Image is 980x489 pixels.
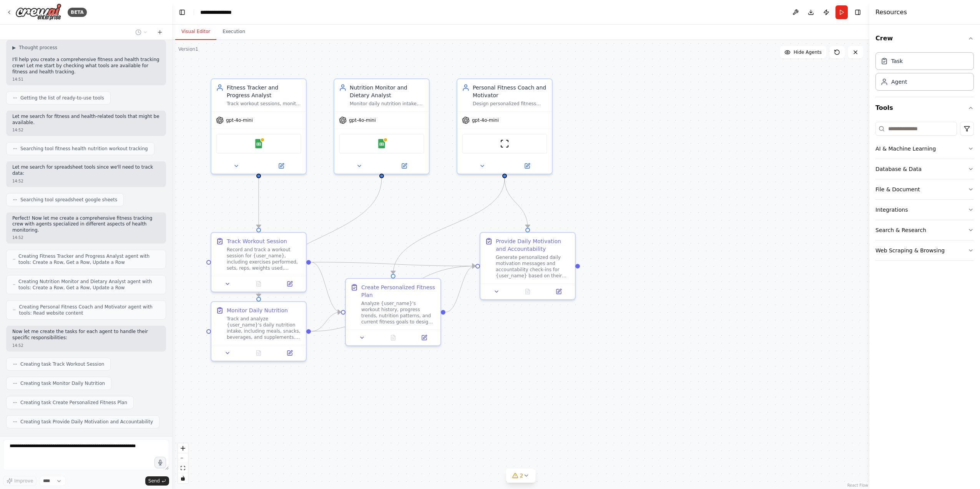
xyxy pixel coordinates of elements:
button: No output available [512,287,544,296]
button: Open in side panel [259,161,303,171]
span: Creating task Provide Daily Motivation and Accountability [20,419,153,425]
div: Version 1 [178,46,198,52]
div: Provide Daily Motivation and AccountabilityGenerate personalized daily motivation messages and ac... [480,232,576,300]
div: BETA [68,8,87,17]
img: ScrapeWebsiteTool [500,139,509,148]
button: Send [145,476,169,486]
button: Hide right sidebar [852,7,863,18]
button: fit view [178,463,188,473]
div: React Flow controls [178,443,188,483]
div: Design personalized fitness routines based on {user_name}'s goals, current fitness level, and pro... [473,101,547,107]
button: toggle interactivity [178,473,188,483]
div: Task [891,57,903,65]
div: Monitor Daily Nutrition [227,307,288,314]
div: Analyze {user_name}'s workout history, progress trends, nutrition patterns, and current fitness g... [361,300,436,325]
g: Edge from de561a36-908c-45d9-91a2-cdf82c171098 to e7efa888-16ed-42a4-bc5b-454884c68c83 [311,259,341,316]
button: Crew [875,28,974,49]
button: Improve [3,476,37,486]
span: Searching tool spreadsheet google sheets [20,197,117,203]
div: 14:52 [12,235,160,240]
div: Track workout sessions, monitor exercise performance, and analyze fitness progress trends over ti... [227,101,301,107]
span: gpt-4o-mini [472,117,499,123]
button: Tools [875,97,974,119]
button: Open in side panel [505,161,549,171]
button: File & Document [875,179,974,199]
g: Edge from a605d9e6-244f-48d9-921c-cecf4afb785b to dd87f13f-a79c-4e11-ae99-196d186cc9c0 [501,178,532,228]
h4: Resources [875,8,907,17]
span: Creating task Create Personalized Fitness Plan [20,399,127,406]
div: 14:52 [12,343,160,348]
g: Edge from a605d9e6-244f-48d9-921c-cecf4afb785b to e7efa888-16ed-42a4-bc5b-454884c68c83 [389,178,508,274]
button: Open in side panel [545,287,572,296]
p: Now let me create the tasks for each agent to handle their specific responsibilities: [12,329,160,341]
g: Edge from de561a36-908c-45d9-91a2-cdf82c171098 to dd87f13f-a79c-4e11-ae99-196d186cc9c0 [311,259,475,270]
div: Provide Daily Motivation and Accountability [496,237,570,253]
div: 14:52 [12,178,160,184]
span: Getting the list of ready-to-use tools [20,95,104,101]
button: Visual Editor [175,24,216,40]
button: No output available [243,348,275,358]
button: Integrations [875,200,974,220]
button: Hide Agents [780,46,826,58]
img: Logo [15,3,61,21]
img: Google Sheets [254,139,263,148]
button: ▶Thought process [12,45,57,51]
span: Searching tool fitness health nutrition workout tracking [20,146,148,152]
div: Generate personalized daily motivation messages and accountability check-ins for {user_name} base... [496,254,570,279]
div: 14:51 [12,76,160,82]
span: gpt-4o-mini [226,117,253,123]
div: 14:52 [12,127,160,133]
button: Database & Data [875,159,974,179]
span: 2 [520,472,523,479]
button: AI & Machine Learning [875,139,974,159]
span: Hide Agents [794,49,822,55]
g: Edge from f5c44ac1-3edb-46c9-91da-7892c89b2da7 to e7efa888-16ed-42a4-bc5b-454884c68c83 [311,308,341,335]
button: zoom out [178,453,188,463]
img: Google Sheets [377,139,386,148]
div: Create Personalized Fitness PlanAnalyze {user_name}'s workout history, progress trends, nutrition... [345,278,441,346]
div: Track Workout Session [227,237,287,245]
span: Creating task Track Workout Session [20,361,104,367]
button: Search & Research [875,220,974,240]
p: I'll help you create a comprehensive fitness and health tracking crew! Let me start by checking w... [12,57,160,75]
span: gpt-4o-mini [349,117,376,123]
button: Execution [216,24,251,40]
div: Nutrition Monitor and Dietary Analyst [350,84,424,99]
div: Track and analyze {user_name}'s daily nutrition intake, including meals, snacks, beverages, and s... [227,316,301,340]
nav: breadcrumb [200,8,239,16]
g: Edge from f5c44ac1-3edb-46c9-91da-7892c89b2da7 to dd87f13f-a79c-4e11-ae99-196d186cc9c0 [311,262,475,335]
p: Let me search for spreadsheet tools since we'll need to track data: [12,164,160,176]
button: Hide left sidebar [177,7,188,18]
div: Crew [875,49,974,97]
div: Personal Fitness Coach and Motivator [473,84,547,99]
div: Record and track a workout session for {user_name}, including exercises performed, sets, reps, we... [227,247,301,271]
a: React Flow attribution [847,483,868,487]
div: Monitor Daily NutritionTrack and analyze {user_name}'s daily nutrition intake, including meals, s... [211,301,307,361]
button: Web Scraping & Browsing [875,240,974,260]
button: No output available [377,333,410,342]
button: zoom in [178,443,188,453]
div: Nutrition Monitor and Dietary AnalystMonitor daily nutrition intake, track macronutrients and mic... [334,78,430,174]
button: Start a new chat [154,28,166,37]
p: Let me search for fitness and health-related tools that might be available. [12,114,160,126]
button: Open in side panel [382,161,426,171]
button: Open in side panel [276,279,303,288]
div: Agent [891,78,907,86]
div: Fitness Tracker and Progress AnalystTrack workout sessions, monitor exercise performance, and ana... [211,78,307,174]
div: Personal Fitness Coach and MotivatorDesign personalized fitness routines based on {user_name}'s g... [457,78,553,174]
p: Perfect! Now let me create a comprehensive fitness tracking crew with agents specialized in diffe... [12,215,160,234]
span: Creating Personal Fitness Coach and Motivator agent with tools: Read website content [19,304,159,316]
button: Open in side panel [411,333,437,342]
span: Creating task Monitor Daily Nutrition [20,380,105,386]
div: Track Workout SessionRecord and track a workout session for {user_name}, including exercises perf... [211,232,307,292]
span: Send [148,478,160,484]
g: Edge from 7ae3154c-37c2-474f-ba76-ba204012f129 to de561a36-908c-45d9-91a2-cdf82c171098 [255,178,262,228]
div: Tools [875,119,974,267]
span: Creating Nutrition Monitor and Dietary Analyst agent with tools: Create a Row, Get a Row, Update ... [18,278,159,291]
button: Click to speak your automation idea [154,457,166,468]
button: Switch to previous chat [132,28,151,37]
div: Create Personalized Fitness Plan [361,283,436,299]
span: Improve [14,478,33,484]
span: Creating Fitness Tracker and Progress Analyst agent with tools: Create a Row, Get a Row, Update a... [18,253,159,265]
span: Thought process [19,45,57,51]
